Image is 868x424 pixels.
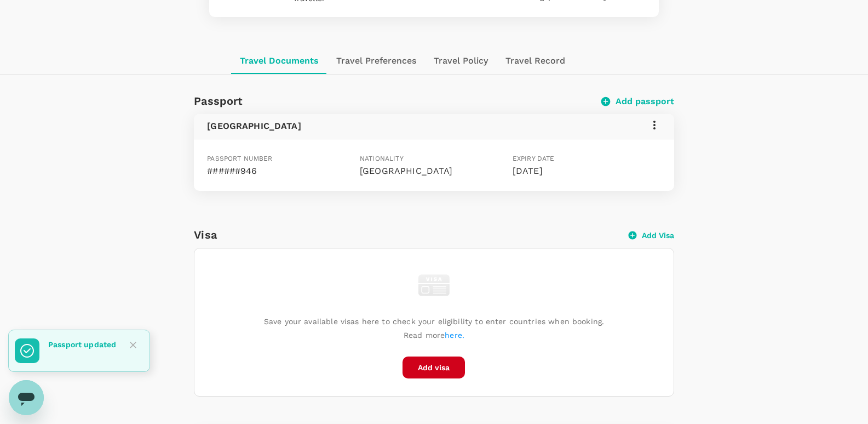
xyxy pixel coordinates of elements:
button: Add passport [602,96,674,107]
p: Save your available visas here to check your eligibility to enter countries when booking. [264,316,604,327]
button: Travel Record [497,48,574,74]
iframe: Button to launch messaging window [9,380,44,415]
h6: Visa [194,226,629,244]
p: ######946 [207,165,355,178]
button: Add visa [403,357,465,378]
span: Nationality [360,155,404,162]
button: Travel Preferences [327,48,425,74]
span: Expiry date [513,155,555,162]
a: here. [445,331,464,340]
p: Passport updated [48,339,116,350]
p: Read more [404,330,464,341]
img: visa [415,266,453,304]
button: Close [125,337,141,353]
h6: [GEOGRAPHIC_DATA] [207,118,301,134]
button: Travel Policy [425,48,497,74]
button: Add Visa [629,230,674,241]
span: Passport number [207,155,272,162]
button: Travel Documents [231,48,327,74]
h6: Passport [194,92,243,110]
p: Add Visa [642,230,674,241]
p: [DATE] [513,165,661,178]
p: [GEOGRAPHIC_DATA] [360,165,508,178]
